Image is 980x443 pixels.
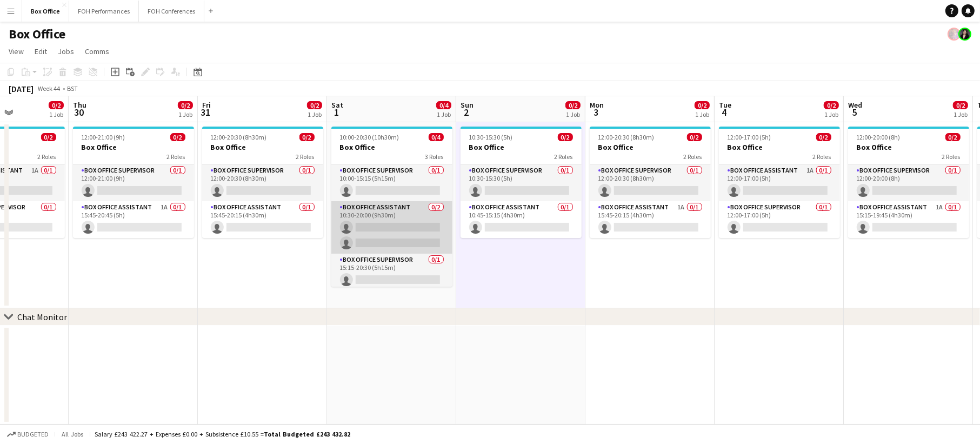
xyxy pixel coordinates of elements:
span: 2 Roles [684,153,702,161]
h3: Box Office [73,142,194,152]
div: 1 Job [695,110,709,118]
span: 10:30-15:30 (5h) [469,133,513,141]
app-job-card: 12:00-20:00 (8h)0/2Box Office2 RolesBox Office Supervisor0/112:00-20:00 (8h) Box Office Assistant... [848,127,969,238]
span: Comms [85,47,109,56]
app-card-role: Box Office Supervisor0/112:00-20:30 (8h30m) [202,164,323,201]
span: 0/2 [170,133,185,141]
app-card-role: Box Office Assistant1A0/115:45-20:15 (4h30m) [590,201,711,238]
a: Edit [30,44,51,58]
span: 4 [717,106,731,118]
h3: Box Office [461,142,582,152]
app-card-role: Box Office Supervisor0/112:00-17:00 (5h) [719,201,840,238]
app-card-role: Box Office Assistant1A0/115:15-19:45 (4h30m) [848,201,969,238]
span: Fri [202,100,211,110]
div: 12:00-21:00 (9h)0/2Box Office2 RolesBox Office Supervisor0/112:00-21:00 (9h) Box Office Assistant... [73,127,194,238]
div: 1 Job [437,110,451,118]
div: 1 Job [178,110,192,118]
h3: Box Office [719,142,840,152]
span: 0/2 [178,101,193,109]
span: Tue [719,100,731,110]
app-card-role: Box Office Supervisor0/112:00-20:00 (8h) [848,164,969,201]
app-card-role: Box Office Assistant1A0/112:00-17:00 (5h) [719,164,840,201]
span: 12:00-21:00 (9h) [82,133,125,141]
span: View [9,47,24,56]
span: 2 Roles [167,153,185,161]
span: 10:00-20:30 (10h30m) [340,133,399,141]
span: 12:00-20:30 (8h30m) [598,133,655,141]
span: Wed [848,100,862,110]
span: 2 Roles [38,153,56,161]
span: 12:00-20:30 (8h30m) [211,133,267,141]
span: 0/2 [687,133,702,141]
app-job-card: 10:30-15:30 (5h)0/2Box Office2 RolesBox Office Supervisor0/110:30-15:30 (5h) Box Office Assistant... [461,127,582,238]
span: 2 Roles [296,153,315,161]
span: All jobs [59,430,85,438]
app-user-avatar: Frazer Mclean [948,28,961,41]
div: 1 Job [954,110,968,118]
div: 1 Job [308,110,322,118]
span: Mon [590,100,604,110]
app-job-card: 12:00-20:30 (8h30m)0/2Box Office2 RolesBox Office Supervisor0/112:00-20:30 (8h30m) Box Office Ass... [202,127,323,238]
app-card-role: Box Office Assistant1A0/115:45-20:45 (5h) [73,201,194,238]
span: Sat [331,100,343,110]
span: 2 Roles [813,153,831,161]
button: FOH Conferences [139,1,204,22]
app-card-role: Box Office Assistant0/110:45-15:15 (4h30m) [461,201,582,238]
span: 0/2 [565,101,581,109]
span: 0/4 [429,133,444,141]
button: FOH Performances [69,1,139,22]
span: Edit [35,47,47,56]
app-job-card: 10:00-20:30 (10h30m)0/4Box Office3 RolesBox Office Supervisor0/110:00-15:15 (5h15m) Box Office As... [331,127,452,287]
a: Comms [81,44,114,58]
app-user-avatar: Lexi Clare [958,28,971,41]
h1: Box Office [9,26,65,42]
app-card-role: Box Office Supervisor0/110:00-15:15 (5h15m) [331,164,452,201]
span: 0/2 [953,101,968,109]
span: Jobs [58,47,74,56]
button: Box Office [22,1,69,22]
span: Sun [461,100,474,110]
span: 0/2 [824,101,839,109]
app-card-role: Box Office Supervisor0/112:00-21:00 (9h) [73,164,194,201]
span: 0/4 [436,101,451,109]
span: 0/2 [945,133,961,141]
span: 0/2 [816,133,831,141]
span: Budgeted [17,431,49,438]
span: Week 44 [36,84,63,92]
span: 0/2 [558,133,573,141]
span: Total Budgeted £243 432.82 [264,430,350,438]
div: 1 Job [49,110,63,118]
span: 2 [459,106,474,118]
span: 0/2 [49,101,64,109]
a: Jobs [54,44,78,58]
span: 12:00-20:00 (8h) [857,133,901,141]
span: 1 [330,106,343,118]
button: Budgeted [5,428,50,440]
span: 31 [201,106,211,118]
app-job-card: 12:00-20:30 (8h30m)0/2Box Office2 RolesBox Office Supervisor0/112:00-20:30 (8h30m) Box Office Ass... [590,127,711,238]
app-card-role: Box Office Supervisor0/110:30-15:30 (5h) [461,164,582,201]
div: Salary £243 422.27 + Expenses £0.00 + Subsistence £10.55 = [95,430,350,438]
div: Chat Monitor [17,312,67,322]
span: 30 [71,106,86,118]
div: [DATE] [9,83,34,94]
h3: Box Office [202,142,323,152]
app-card-role: Box Office Supervisor0/115:15-20:30 (5h15m) [331,254,452,290]
h3: Box Office [848,142,969,152]
span: 0/2 [695,101,710,109]
h3: Box Office [331,142,452,152]
span: Thu [73,100,86,110]
app-job-card: 12:00-17:00 (5h)0/2Box Office2 RolesBox Office Assistant1A0/112:00-17:00 (5h) Box Office Supervis... [719,127,840,238]
span: 2 Roles [942,153,961,161]
span: 3 Roles [425,153,444,161]
div: 1 Job [566,110,580,118]
div: BST [67,84,78,92]
app-card-role: Box Office Supervisor0/112:00-20:30 (8h30m) [590,164,711,201]
h3: Box Office [590,142,711,152]
span: 0/2 [41,133,56,141]
span: 3 [588,106,604,118]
